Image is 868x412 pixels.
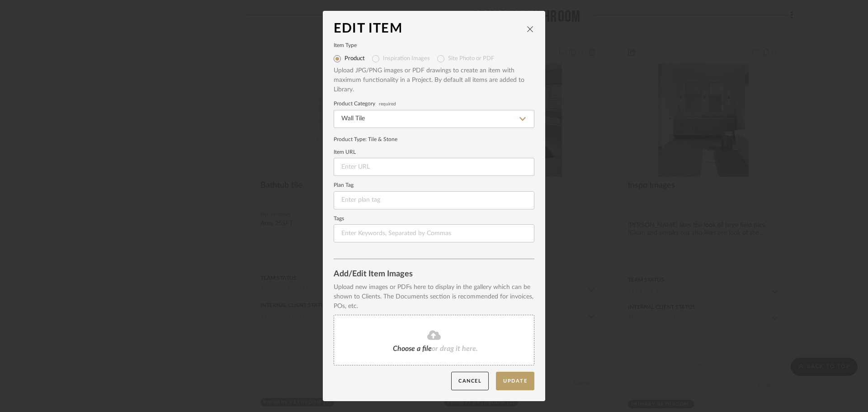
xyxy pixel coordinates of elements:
[334,224,534,242] input: Enter Keywords, Separated by Commas
[432,345,478,352] span: or drag it here.
[334,191,534,209] input: Enter plan tag
[334,150,534,155] label: Item URL
[379,102,396,106] span: required
[334,110,534,128] input: Type a category to search and select
[334,283,534,311] div: Upload new images or PDFs here to display in the gallery which can be shown to Clients. The Docum...
[334,52,534,66] mat-radio-group: Select item type
[334,217,534,221] label: Tags
[365,137,397,142] span: : Tile & Stone
[334,158,534,176] input: Enter URL
[334,135,534,143] div: Product Type
[334,183,534,188] label: Plan Tag
[496,372,534,390] button: Update
[334,270,534,279] div: Add/Edit Item Images
[334,102,534,106] label: Product Category
[334,22,526,36] div: Edit Item
[451,372,489,390] button: Cancel
[393,345,432,352] span: Choose a file
[526,25,534,33] button: close
[334,66,534,95] div: Upload JPG/PNG images or PDF drawings to create an item with maximum functionality in a Project. ...
[334,43,534,48] label: Item Type
[344,55,365,62] label: Product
